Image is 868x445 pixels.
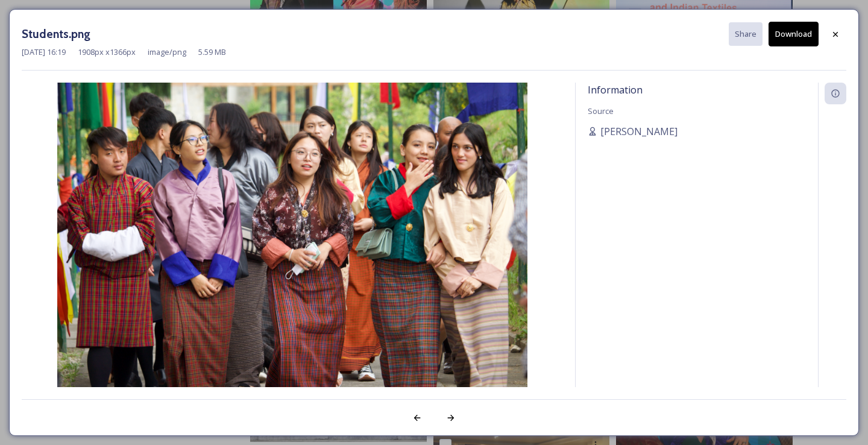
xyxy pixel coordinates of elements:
span: image/png [148,46,186,58]
span: [DATE] 16:19 [22,46,66,58]
span: Source [588,106,614,116]
button: Share [729,22,763,46]
button: Download [769,22,819,46]
span: 5.59 MB [198,46,226,58]
span: [PERSON_NAME] [600,124,678,139]
h3: Students.png [22,25,90,43]
span: Information [588,83,643,96]
img: Students.png [22,83,563,419]
span: 1908 px x 1366 px [78,46,136,58]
